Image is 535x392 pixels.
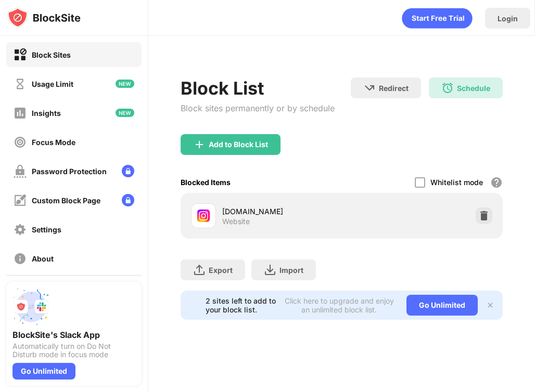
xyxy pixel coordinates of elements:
img: lock-menu.svg [122,194,134,206]
div: animation [402,8,473,29]
img: logo-blocksite.svg [7,7,81,28]
div: Blocked Items [181,178,231,187]
div: Website [222,217,250,226]
img: favicons [197,210,210,222]
img: customize-block-page-off.svg [14,194,27,207]
img: focus-off.svg [14,136,27,149]
div: BlockSite's Slack App [12,330,135,340]
div: Import [279,266,303,275]
div: Export [209,266,233,275]
div: Usage Limit [32,80,73,88]
div: Password Protection [32,167,107,176]
div: About [32,254,54,263]
img: password-protection-off.svg [14,165,27,178]
div: Insights [32,109,61,117]
div: Automatically turn on Do Not Disturb mode in focus mode [12,342,135,359]
img: time-usage-off.svg [14,77,27,90]
img: lock-menu.svg [122,165,134,177]
div: Custom Block Page [32,196,100,205]
img: insights-off.svg [14,107,27,120]
div: Redirect [379,84,409,93]
img: x-button.svg [486,301,494,309]
img: push-slack.svg [12,288,50,325]
div: 2 sites left to add to your block list. [206,296,278,314]
div: Focus Mode [32,138,75,147]
div: Whitelist mode [430,178,483,187]
img: new-icon.svg [116,109,134,117]
div: Go Unlimited [12,363,75,380]
div: Click here to upgrade and enjoy an unlimited block list. [284,296,394,314]
img: about-off.svg [14,252,27,265]
div: Block List [181,77,335,99]
div: Settings [32,225,61,234]
div: [DOMAIN_NAME] [222,206,342,217]
div: Schedule [457,84,490,93]
div: Block sites permanently or by schedule [181,103,335,113]
div: Login [498,14,518,23]
div: Add to Block List [209,140,268,149]
img: settings-off.svg [14,223,27,236]
div: Block Sites [32,50,71,59]
div: Go Unlimited [406,295,478,316]
img: new-icon.svg [116,80,134,88]
img: block-on.svg [14,48,27,61]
